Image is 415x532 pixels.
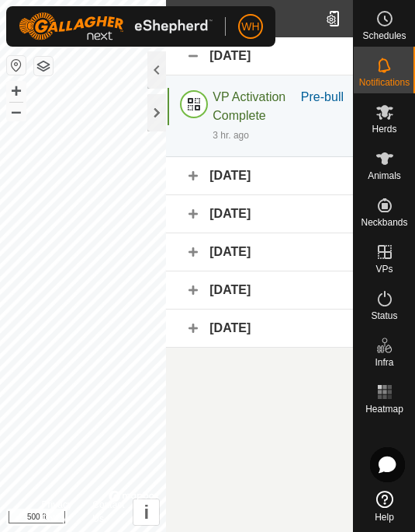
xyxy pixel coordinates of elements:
[213,128,249,142] div: 3 hr. ago
[362,31,406,40] span: Schedules
[375,513,394,522] span: Help
[42,498,74,526] a: Privacy Policy
[375,358,393,367] span: Infra
[241,19,259,35] span: WH
[368,171,401,180] span: Animals
[371,311,397,320] span: Status
[372,124,396,134] span: Herds
[354,485,415,528] a: Help
[7,56,26,75] button: Reset Map
[166,310,353,348] div: [DATE]
[166,37,353,75] div: [DATE]
[301,88,344,125] div: Pre-bull
[34,57,53,75] button: Map Layers
[359,78,410,87] span: Notifications
[144,502,149,523] span: i
[19,12,213,40] img: Gallagher Logo
[166,195,353,233] div: [DATE]
[92,498,124,526] a: Contact Us
[133,499,159,525] button: i
[365,404,403,414] span: Heatmap
[361,218,407,227] span: Neckbands
[166,233,353,271] div: [DATE]
[166,271,353,310] div: [DATE]
[7,102,26,121] button: –
[375,264,393,274] span: VPs
[166,157,353,195] div: [DATE]
[213,90,285,122] span: VP Activation Complete
[7,82,26,100] button: +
